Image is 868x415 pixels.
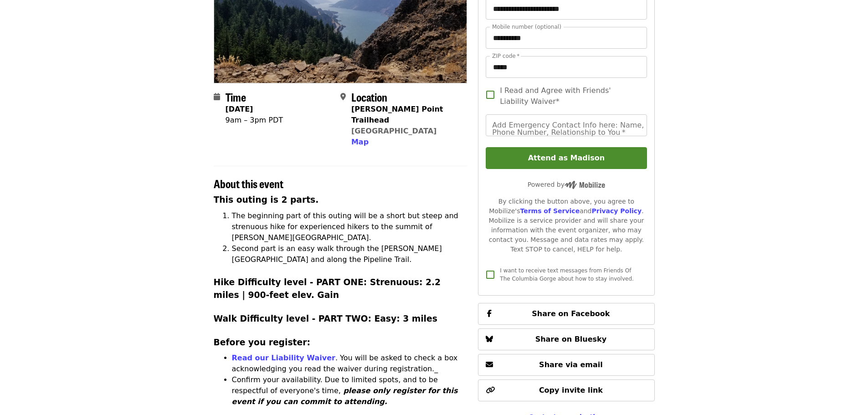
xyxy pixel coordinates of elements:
[340,92,346,101] i: map-marker-alt icon
[226,105,253,113] strong: [DATE]
[232,374,467,407] p: Confirm your availability. Due to limited spots, and to be respectful of everyone's time,
[232,353,467,374] p: . You will be asked to check a box acknowledging you read the waiver during registration._
[492,24,561,30] label: Mobile number (optional)
[478,354,654,376] button: Share via email
[486,197,647,254] div: By clicking the button above, you agree to Mobilize's and . Mobilize is a service provider and wi...
[214,336,467,349] h3: Before you register:
[226,89,246,105] span: Time
[478,328,654,350] button: Share on Bluesky
[232,386,458,406] em: please only register for this event if you can commit to attending.
[486,56,647,78] input: ZIP code
[214,276,467,302] h3: Hike Difficulty level - PART ONE: Strenuous: 2.2 miles | 900-feet elev. Gain
[500,267,634,282] span: I want to receive text messages from Friends Of The Columbia Gorge about how to stay involved.
[232,210,467,243] li: The beginning part of this outing will be a short but steep and strenuous hike for experienced hi...
[478,379,654,401] button: Copy invite link
[232,354,335,362] a: Read our Liability Waiver
[232,243,467,265] li: Second part is an easy walk through the [PERSON_NAME][GEOGRAPHIC_DATA] and along the Pipeline Trail.
[226,115,283,126] div: 9am – 3pm PDT
[539,386,603,395] span: Copy invite link
[351,105,443,124] strong: [PERSON_NAME] Point Trailhead
[539,360,603,369] span: Share via email
[351,137,369,148] button: Map
[486,114,647,136] input: Add Emergency Contact Info here: Name, Phone Number, Relationship to You
[351,138,369,146] span: Map
[528,181,605,188] span: Powered by
[478,303,654,325] button: Share on Facebook
[351,127,437,135] a: [GEOGRAPHIC_DATA]
[486,147,647,169] button: Attend as Madison
[486,27,647,49] input: Mobile number (optional)
[520,207,580,215] a: Terms of Service
[591,207,642,215] a: Privacy Policy
[214,92,220,101] i: calendar icon
[214,313,467,325] h3: Walk Difficulty level - PART TWO: Easy: 3 miles
[500,85,639,107] span: I Read and Agree with Friends' Liability Waiver*
[214,175,283,191] span: About this event
[535,335,607,343] span: Share on Bluesky
[351,89,387,105] span: Location
[214,194,467,206] h3: This outing is 2 parts.
[492,53,519,59] label: ZIP code
[532,309,610,318] span: Share on Facebook
[565,181,605,189] img: Powered by Mobilize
